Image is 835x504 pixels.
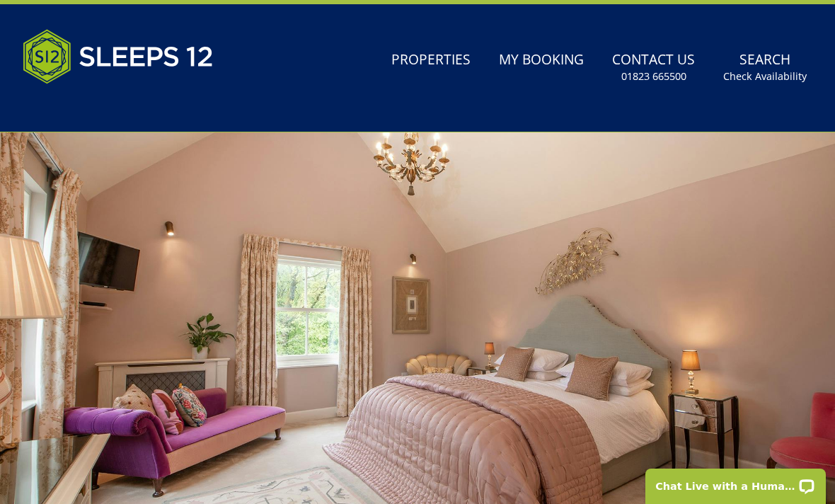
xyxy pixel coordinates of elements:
[723,69,807,84] small: Check Availability
[493,45,589,76] a: My Booking
[606,45,701,91] a: Contact Us01823 665500
[386,45,476,76] a: Properties
[621,69,686,84] small: 01823 665500
[23,21,214,92] img: Sleeps 12
[718,45,812,91] a: SearchCheck Availability
[636,459,835,504] iframe: LiveChat chat widget
[16,101,164,113] iframe: Customer reviews powered by Trustpilot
